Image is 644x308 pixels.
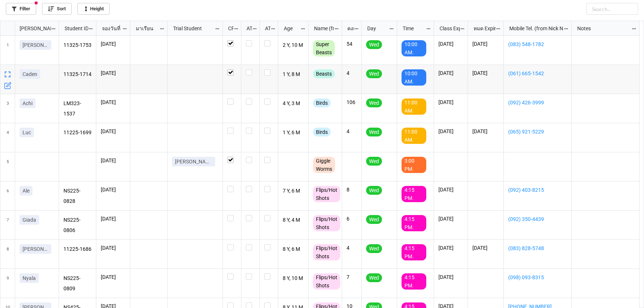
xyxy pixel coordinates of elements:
p: [DATE] [101,98,125,106]
p: 7 [347,273,357,281]
p: 11225-1699 [63,128,92,138]
span: 8 [7,240,9,269]
div: Birds [313,128,331,136]
div: Wed [366,244,382,253]
p: 106 [347,98,357,106]
p: [DATE] [101,128,125,135]
p: Nyala [23,274,36,282]
div: มาเรียน [131,24,159,32]
a: (061) 665-1542 [508,69,567,77]
div: Wed [366,40,382,49]
div: Wed [366,69,382,78]
p: [DATE] [438,273,463,281]
p: [DATE] [101,215,125,222]
p: 8 [347,186,357,193]
span: 1 [7,36,9,65]
div: [PERSON_NAME] Name [15,24,51,32]
p: Caden [23,70,37,78]
p: [DATE] [438,128,463,135]
span: 5 [7,152,9,181]
p: 2 Y, 10 M [283,40,304,51]
p: [DATE] [101,40,125,48]
p: Ale [23,187,30,194]
p: NS225-0806 [63,215,92,235]
a: (098) 093-8315 [508,273,567,281]
div: 11:00 AM. [402,128,426,144]
span: 9 [7,269,9,298]
div: Trial Student [169,24,214,32]
p: 8 Y, 6 M [283,244,304,255]
div: จองวันที่ [97,24,122,32]
a: (092) 350-4439 [508,215,567,223]
p: [DATE] [438,69,463,77]
a: Filter [6,3,36,15]
p: 7 Y, 6 M [283,186,304,196]
p: [DATE] [438,215,463,222]
div: Wed [366,128,382,136]
div: Notes [573,24,631,32]
div: Wed [366,98,382,107]
div: CF [224,24,234,32]
p: 4 [347,69,357,77]
span: 3 [7,94,9,123]
div: 10:00 AM. [402,40,426,56]
p: 11325-1753 [63,40,92,51]
span: 6 [7,181,9,210]
div: Flips/Hot Shots [313,186,340,202]
div: Wed [366,157,382,166]
div: Class Expiration [435,24,460,32]
p: 4 Y, 3 M [283,98,304,109]
div: 4:15 PM. [402,244,426,260]
div: 4:15 PM. [402,215,426,231]
a: (092) 426-3999 [508,98,567,107]
p: [DATE] [472,128,499,135]
p: [DATE] [101,244,125,252]
div: คงเหลือ (from Nick Name) [343,24,354,32]
p: [DATE] [101,186,125,193]
div: ATK [261,24,271,32]
a: (065) 921-5229 [508,128,567,136]
div: 10:00 AM. [402,69,426,86]
p: 1 Y, 6 M [283,128,304,138]
div: Name (from Class) [310,24,334,32]
div: 11:00 AM. [402,98,426,115]
div: Flips/Hot Shots [313,215,340,231]
div: Time [398,24,426,32]
input: Search... [586,3,638,15]
p: [DATE] [472,244,499,252]
div: 4:15 PM. [402,186,426,202]
div: 3:00 PM. [402,157,426,173]
a: (092) 403-8215 [508,186,567,194]
div: Giggle Worms [313,157,335,173]
p: 11225-1686 [63,244,92,255]
a: Sort [42,3,72,15]
p: 4 [347,244,357,252]
p: NS225-0828 [63,186,92,206]
p: [DATE] [101,157,125,164]
div: Super Beasts [313,40,335,56]
div: หมด Expired date (from [PERSON_NAME] Name) [469,24,496,32]
a: (083) 548-1782 [508,40,567,48]
p: 54 [347,40,357,48]
p: Giada [23,216,36,224]
div: Student ID (from [PERSON_NAME] Name) [60,24,88,32]
div: Wed [366,273,382,282]
div: Wed [366,186,382,195]
div: Day [363,24,389,32]
div: 4:15 PM. [402,273,426,290]
p: [PERSON_NAME] [175,158,212,165]
div: Flips/Hot Shots [313,244,340,260]
p: [DATE] [472,69,499,77]
p: Achi [23,100,32,107]
p: Luc [23,129,31,136]
div: ATT [242,24,252,32]
div: Flips/Hot Shots [313,273,340,290]
p: NS225-0809 [63,273,92,293]
div: Beasts [313,69,335,78]
div: grid [0,21,59,36]
p: [DATE] [101,69,125,77]
p: [DATE] [472,40,499,48]
p: 6 [347,215,357,222]
p: LM323-1537 [63,98,92,118]
span: 4 [7,123,9,152]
